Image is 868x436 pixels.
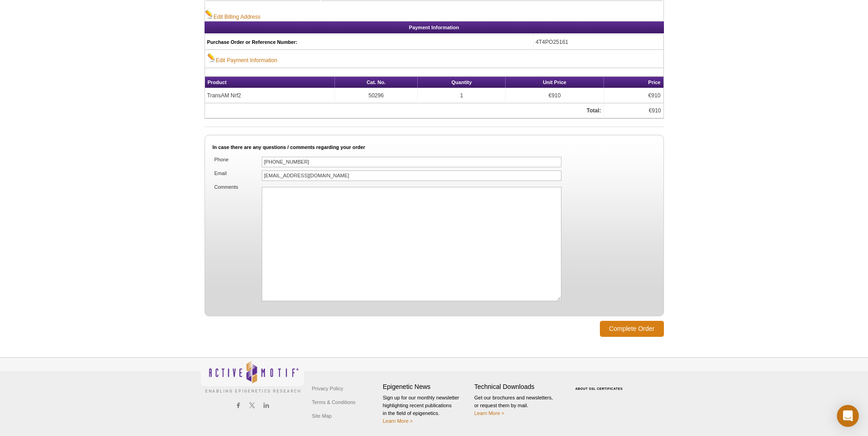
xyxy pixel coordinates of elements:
table: Click to Verify - This site chose Symantec SSL for secure e-commerce and confidential communicati... [566,374,635,394]
th: Price [604,77,663,88]
label: Phone [213,157,260,163]
input: Complete Order [600,321,664,337]
h4: Technical Downloads [474,383,561,391]
h4: Epigenetic News [383,383,470,391]
p: Get our brochures and newsletters, or request them by mail. [474,394,561,417]
a: Learn More > [474,410,505,416]
img: Active Motif, [200,358,305,395]
h5: Purchase Order or Reference Number: [207,38,531,46]
a: ABOUT SSL CERTIFICATES [575,387,623,390]
td: 4T4PO25161 [534,35,663,50]
td: €910 [604,88,663,103]
h5: In case there are any questions / comments regarding your order [212,143,655,151]
a: Privacy Policy [310,382,345,395]
a: Edit Payment Information [207,53,278,64]
img: Edit [205,10,214,19]
th: Product [205,77,335,88]
th: Unit Price [506,77,604,88]
td: 1 [418,88,506,103]
td: €910 [506,88,604,103]
th: Quantity [418,77,506,88]
div: Open Intercom Messenger [837,405,859,427]
a: Terms & Conditions [310,395,358,409]
p: Sign up for our monthly newsletter highlighting recent publications in the field of epigenetics. [383,394,470,425]
a: Learn More > [383,418,413,424]
label: Comments [213,184,260,190]
img: Edit [207,53,216,62]
h2: Payment Information [205,21,664,33]
label: Email [213,170,260,176]
th: Cat. No. [335,77,418,88]
strong: Total: [587,107,601,114]
td: TransAM Nrf2 [205,88,335,103]
a: Edit Billing Address [205,10,261,21]
td: 50296 [335,88,418,103]
a: Site Map [310,409,334,423]
td: €910 [604,103,663,118]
